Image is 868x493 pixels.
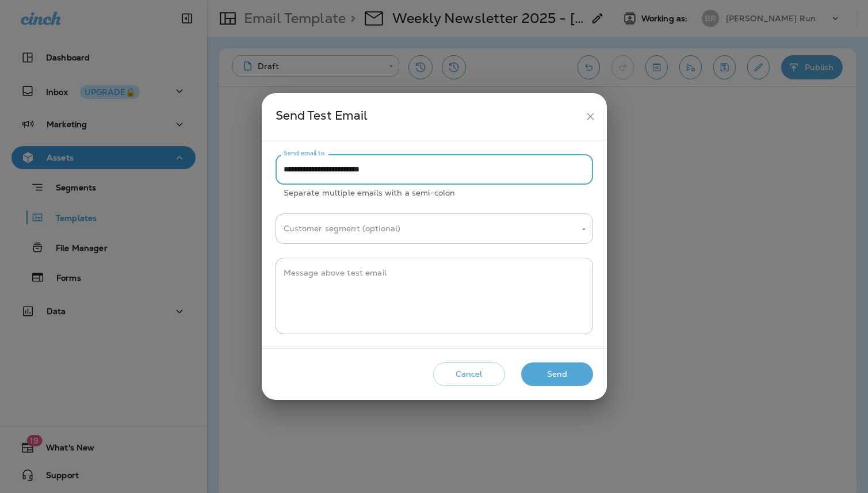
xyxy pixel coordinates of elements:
button: Send [521,362,593,386]
label: Send email to [284,149,324,158]
button: Open [579,224,589,235]
p: Separate multiple emails with a semi-colon [284,186,585,200]
div: Send Test Email [276,106,580,127]
button: Cancel [433,362,505,386]
button: close [580,106,601,127]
